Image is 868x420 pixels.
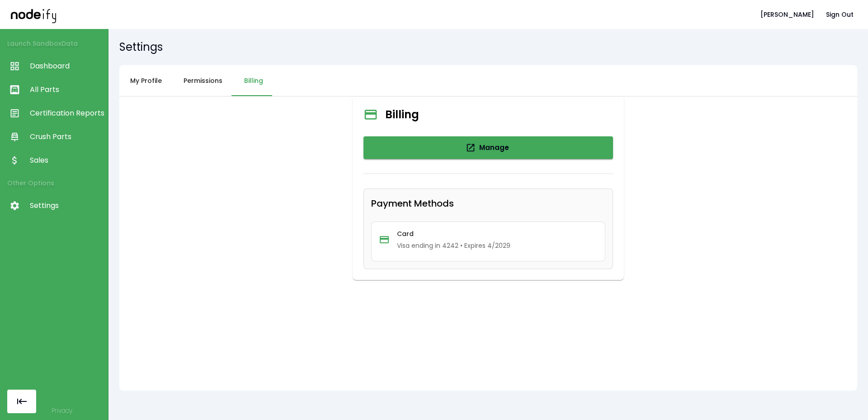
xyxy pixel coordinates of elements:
button: Sign Out [822,6,857,23]
span: Sales [30,155,104,166]
button: My Profile [119,65,173,97]
h6: Payment Methods [371,196,454,211]
button: Manage [363,136,613,159]
h5: Settings [119,40,857,54]
span: Dashboard [30,61,104,72]
h6: Card [397,229,414,239]
h2: Billing [385,107,419,122]
button: Billing [233,65,274,97]
p: Visa ending in 4242 • Expires 4/2029 [397,241,598,250]
span: Crush Parts [30,131,104,142]
span: All Parts [30,84,104,95]
a: Privacy [52,406,72,415]
img: nodeify [11,6,56,23]
span: Certification Reports [30,108,104,119]
button: [PERSON_NAME] [757,6,818,23]
span: Settings [30,200,104,211]
button: Permissions [173,65,233,97]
